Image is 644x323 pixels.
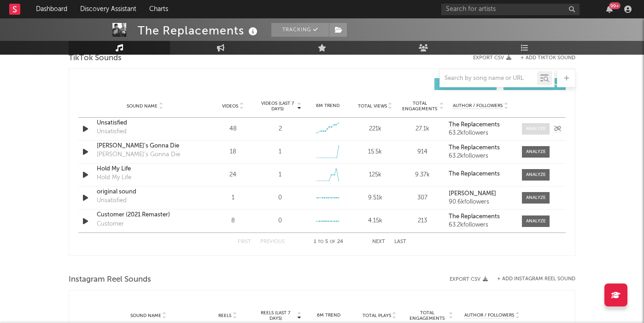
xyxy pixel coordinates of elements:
[97,150,180,159] div: [PERSON_NAME]'s Gonna Die
[222,103,238,109] span: Videos
[441,4,580,15] input: Search for artists
[211,170,254,180] div: 24
[278,193,282,203] div: 0
[279,147,281,157] div: 1
[449,122,500,128] strong: The Replacements
[401,216,444,226] div: 213
[127,103,158,109] span: Sound Name
[330,240,335,244] span: of
[407,310,448,321] span: Total Engagements
[354,170,397,180] div: 125k
[473,55,511,61] button: Export CSV
[358,103,387,109] span: Total Views
[97,119,193,128] a: Unsatisfied
[260,239,285,244] button: Previous
[401,101,439,112] span: Total Engagements
[450,277,488,282] button: Export CSV
[255,310,296,321] span: Reels (last 7 days)
[449,214,513,220] a: The Replacements
[211,193,254,203] div: 1
[449,145,513,151] a: The Replacements
[449,153,513,159] div: 63.2k followers
[97,142,193,151] a: [PERSON_NAME]'s Gonna Die
[464,312,514,318] span: Author / Followers
[97,127,127,136] div: Unsatisfied
[69,274,151,285] span: Instagram Reel Sounds
[372,239,385,244] button: Next
[453,103,503,109] span: Author / Followers
[97,220,124,229] div: Customer
[211,147,254,157] div: 18
[449,191,513,197] a: [PERSON_NAME]
[497,277,575,282] button: + Add Instagram Reel Sound
[449,222,513,228] div: 63.2k followers
[97,187,193,197] a: original sound
[401,170,444,180] div: 9.37k
[303,237,354,248] div: 1 5 24
[138,23,260,38] div: The Replacements
[609,2,621,9] div: 99 +
[401,147,444,157] div: 914
[363,313,391,318] span: Total Plays
[449,214,500,220] strong: The Replacements
[278,216,282,226] div: 0
[279,125,282,134] div: 2
[97,173,131,182] div: Hold My Life
[271,23,329,37] button: Tracking
[449,130,513,136] div: 63.2k followers
[354,147,397,157] div: 15.5k
[606,6,613,13] button: 99+
[130,313,161,318] span: Sound Name
[511,56,575,61] button: + Add TikTok Sound
[394,239,406,244] button: Last
[488,277,575,282] div: + Add Instagram Reel Sound
[449,145,500,151] strong: The Replacements
[318,240,323,244] span: to
[449,199,513,205] div: 90.6k followers
[97,196,127,205] div: Unsatisfied
[354,193,397,203] div: 9.51k
[306,102,349,109] div: 6M Trend
[238,239,251,244] button: First
[259,101,296,112] span: Videos (last 7 days)
[211,216,254,226] div: 8
[279,170,281,180] div: 1
[97,164,193,174] a: Hold My Life
[354,216,397,226] div: 4.15k
[440,75,537,82] input: Search by song name or URL
[449,191,496,197] strong: [PERSON_NAME]
[401,193,444,203] div: 307
[354,125,397,134] div: 221k
[449,122,513,128] a: The Replacements
[449,171,513,177] a: The Replacements
[306,312,352,319] div: 6M Trend
[401,125,444,134] div: 27.1k
[218,313,231,318] span: Reels
[69,53,122,64] span: TikTok Sounds
[521,56,575,61] button: + Add TikTok Sound
[211,125,254,134] div: 48
[97,210,193,220] a: Customer (2021 Remaster)
[449,171,500,177] strong: The Replacements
